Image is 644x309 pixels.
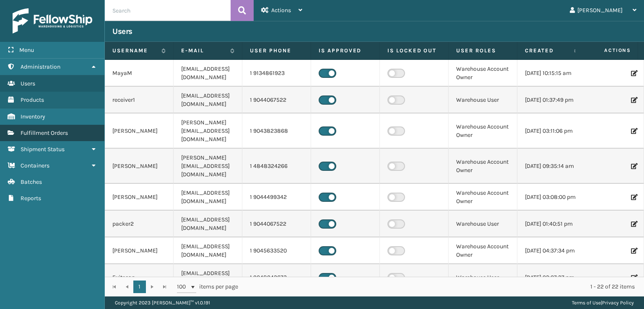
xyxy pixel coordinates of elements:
[242,60,311,87] td: 1 9134861923
[174,60,242,87] td: [EMAIL_ADDRESS][DOMAIN_NAME]
[242,264,311,291] td: 1 9048942673
[631,70,636,76] i: Edit
[174,211,242,237] td: [EMAIL_ADDRESS][DOMAIN_NAME]
[631,128,636,134] i: Edit
[133,281,146,293] a: 1
[105,184,174,211] td: [PERSON_NAME]
[631,163,636,169] i: Edit
[21,129,68,136] span: Fulfillment Orders
[449,113,517,149] td: Warehouse Account Owner
[517,211,586,237] td: [DATE] 01:40:51 pm
[387,47,441,54] label: Is Locked Out
[631,97,636,103] i: Edit
[456,47,509,54] label: User Roles
[174,113,242,149] td: [PERSON_NAME][EMAIL_ADDRESS][DOMAIN_NAME]
[242,184,311,211] td: 1 9044499342
[21,63,60,70] span: Administration
[21,195,41,202] span: Reports
[449,149,517,184] td: Warehouse Account Owner
[517,87,586,113] td: [DATE] 01:37:49 pm
[19,46,34,54] span: Menu
[174,237,242,264] td: [EMAIL_ADDRESS][DOMAIN_NAME]
[631,194,636,200] i: Edit
[105,113,174,149] td: [PERSON_NAME]
[21,178,42,185] span: Batches
[517,60,586,87] td: [DATE] 10:15:15 am
[517,237,586,264] td: [DATE] 04:37:34 pm
[21,113,45,120] span: Inventory
[449,237,517,264] td: Warehouse Account Owner
[449,87,517,113] td: Warehouse User
[174,87,242,113] td: [EMAIL_ADDRESS][DOMAIN_NAME]
[271,7,291,14] span: Actions
[631,221,636,227] i: Edit
[631,248,636,254] i: Edit
[105,149,174,184] td: [PERSON_NAME]
[517,113,586,149] td: [DATE] 03:11:06 pm
[174,264,242,291] td: [EMAIL_ADDRESS][DOMAIN_NAME]
[174,149,242,184] td: [PERSON_NAME][EMAIL_ADDRESS][DOMAIN_NAME]
[572,300,601,306] a: Terms of Use
[105,87,174,113] td: receiver1
[112,26,132,36] h3: Users
[242,113,311,149] td: 1 9043823868
[578,44,636,57] span: Actions
[112,47,157,54] label: Username
[105,60,174,87] td: MayaM
[105,237,174,264] td: [PERSON_NAME]
[449,264,517,291] td: Warehouse User
[174,184,242,211] td: [EMAIL_ADDRESS][DOMAIN_NAME]
[602,300,634,306] a: Privacy Policy
[319,47,372,54] label: Is Approved
[517,184,586,211] td: [DATE] 03:08:00 pm
[250,47,303,54] label: User phone
[517,264,586,291] td: [DATE] 02:07:27 pm
[525,47,570,54] label: Created
[115,296,210,309] p: Copyright 2023 [PERSON_NAME]™ v 1.0.191
[517,149,586,184] td: [DATE] 09:35:14 am
[177,281,238,293] span: items per page
[242,211,311,237] td: 1 9044067522
[449,60,517,87] td: Warehouse Account Owner
[242,87,311,113] td: 1 9044067522
[181,47,226,54] label: E-mail
[572,296,634,309] div: |
[449,184,517,211] td: Warehouse Account Owner
[177,283,190,291] span: 100
[21,162,49,169] span: Containers
[21,146,65,153] span: Shipment Status
[105,264,174,291] td: Exitscan
[21,96,44,103] span: Products
[105,211,174,237] td: packer2
[250,283,635,291] div: 1 - 22 of 22 items
[242,237,311,264] td: 1 9045633520
[449,211,517,237] td: Warehouse User
[13,8,92,33] img: logo
[631,275,636,281] i: Edit
[242,149,311,184] td: 1 4848324266
[21,80,35,87] span: Users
